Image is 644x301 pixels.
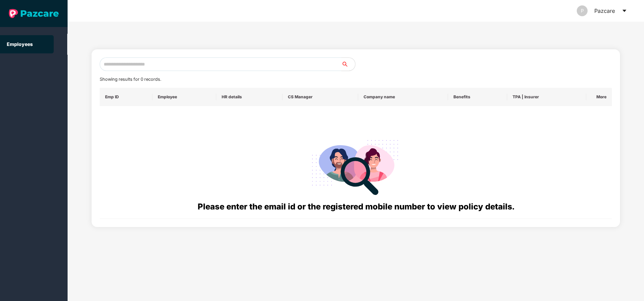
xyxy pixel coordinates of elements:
[198,202,514,211] span: Please enter the email id or the registered mobile number to view policy details.
[100,88,152,106] th: Emp ID
[100,77,161,82] span: Showing results for 0 records.
[358,88,448,106] th: Company name
[581,5,584,16] span: P
[216,88,282,106] th: HR details
[622,8,627,14] span: caret-down
[341,57,355,71] button: search
[307,132,404,200] img: svg+xml;base64,PHN2ZyB4bWxucz0iaHR0cDovL3d3dy53My5vcmcvMjAwMC9zdmciIHdpZHRoPSIyODgiIGhlaWdodD0iMj...
[507,88,586,106] th: TPA | Insurer
[448,88,507,106] th: Benefits
[341,61,355,67] span: search
[282,88,358,106] th: CS Manager
[7,41,33,47] a: Employees
[586,88,612,106] th: More
[152,88,217,106] th: Employee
